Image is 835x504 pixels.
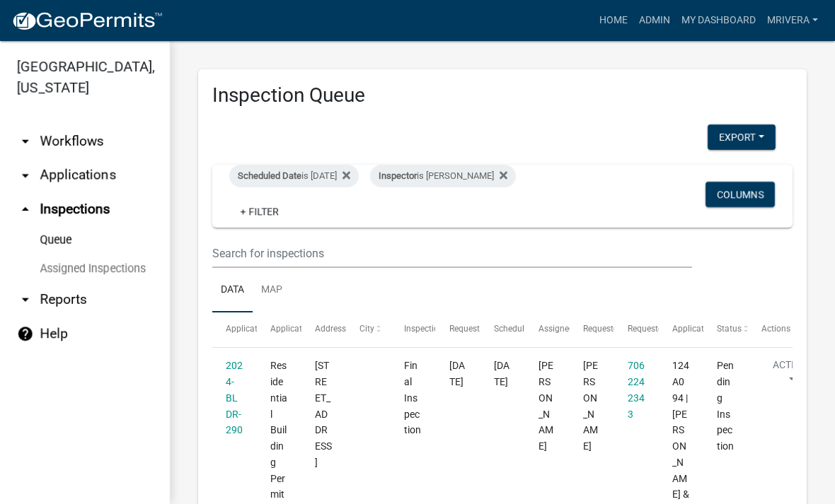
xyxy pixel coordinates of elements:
[672,324,761,334] span: Application Description
[524,312,569,346] datatable-header-cell: Assigned Inspector
[570,312,614,346] datatable-header-cell: Requestor Name
[539,324,611,334] span: Assigned Inspector
[17,325,34,342] i: help
[449,360,465,387] span: 10/09/2025
[257,312,301,346] datatable-header-cell: Application Type
[703,312,748,346] datatable-header-cell: Status
[17,201,34,218] i: arrow_drop_up
[761,358,819,393] button: Action
[435,312,480,346] datatable-header-cell: Requested Date
[539,360,553,452] span: Michele Rivera
[583,360,598,452] span: John Gilliam
[449,324,509,334] span: Requested Date
[17,133,34,150] i: arrow_drop_down
[404,360,421,435] span: Final Inspection
[379,170,417,181] span: Inspector
[229,199,290,224] a: + Filter
[229,165,359,187] div: is [DATE]
[761,324,790,334] span: Actions
[391,312,435,346] datatable-header-cell: Inspection Type
[494,324,555,334] span: Scheduled Time
[676,7,761,34] a: My Dashboard
[315,360,332,468] span: 161 S ROCK ISLAND DR
[633,7,676,34] a: Admin
[370,165,516,187] div: is [PERSON_NAME]
[212,312,257,346] datatable-header-cell: Application
[17,167,34,184] i: arrow_drop_down
[315,324,346,334] span: Address
[717,360,734,452] span: Pending Inspection
[270,360,287,500] span: Residential Building Permit
[359,324,374,334] span: City
[717,324,742,334] span: Status
[594,7,633,34] a: Home
[761,7,824,34] a: mrivera
[212,239,692,268] input: Search for inspections
[659,312,703,346] datatable-header-cell: Application Description
[480,312,524,346] datatable-header-cell: Scheduled Time
[17,291,34,308] i: arrow_drop_down
[301,312,346,346] datatable-header-cell: Address
[706,182,775,207] button: Columns
[628,324,693,334] span: Requestor Phone
[346,312,391,346] datatable-header-cell: City
[494,358,512,390] div: [DATE]
[614,312,659,346] datatable-header-cell: Requestor Phone
[238,170,301,181] span: Scheduled Date
[226,324,270,334] span: Application
[226,360,243,435] a: 2024-BLDR-290
[270,324,335,334] span: Application Type
[628,360,645,419] a: 7062242343
[708,124,776,150] button: Export
[583,324,647,334] span: Requestor Name
[404,324,464,334] span: Inspection Type
[253,268,291,313] a: Map
[212,268,253,313] a: Data
[748,312,793,346] datatable-header-cell: Actions
[212,83,793,107] h3: Inspection Queue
